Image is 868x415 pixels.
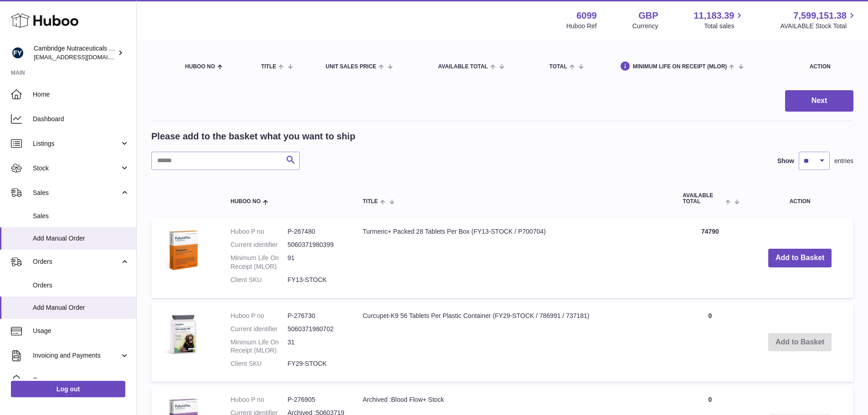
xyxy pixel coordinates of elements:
[160,227,206,273] img: Turmeric+ Packed 28 Tablets Per Box (FY13-STOCK / P700704)
[33,164,120,173] span: Stock
[34,53,134,61] span: [EMAIL_ADDRESS][DOMAIN_NAME]
[11,381,125,397] a: Log out
[780,22,857,31] span: AVAILABLE Stock Total
[683,193,723,205] span: AVAILABLE Total
[288,359,344,368] dd: FY29-STOCK
[231,254,288,271] dt: Minimum Life On Receipt (MLOR)
[33,139,120,148] span: Listings
[777,157,794,165] label: Show
[673,218,746,297] td: 74790
[231,325,288,333] dt: Current identifier
[325,64,376,70] span: Unit Sales Price
[638,10,658,22] strong: GBP
[834,157,853,165] span: entries
[793,10,847,22] span: 7,599,151.38
[550,64,567,70] span: Total
[151,130,355,143] h2: Please add to the basket what you want to ship
[231,276,288,284] dt: Client SKU
[746,184,853,214] th: Action
[11,46,25,60] img: internalAdmin-6099@internal.huboo.com
[288,241,344,249] dd: 5060371980399
[231,338,288,355] dt: Minimum Life On Receipt (MLOR)
[673,302,746,382] td: 0
[33,212,129,220] span: Sales
[288,395,344,404] dd: P-276905
[768,249,832,267] button: Add to Basket
[288,254,344,271] dd: 91
[33,281,129,290] span: Orders
[231,312,288,320] dt: Huboo P no
[363,199,378,205] span: Title
[633,64,727,70] span: Minimum Life On Receipt (MLOR)
[261,64,276,70] span: Title
[231,199,261,205] span: Huboo no
[566,22,597,31] div: Huboo Ref
[288,325,344,333] dd: 5060371980702
[160,312,206,357] img: Curcupet-K9 56 Tablets Per Plastic Container (FY29-STOCK / 786991 / 737181)
[288,276,344,284] dd: FY13-STOCK
[288,338,344,355] dd: 31
[288,312,344,320] dd: P-276730
[33,115,129,123] span: Dashboard
[231,359,288,368] dt: Client SKU
[693,10,734,22] span: 11,183.39
[576,10,597,22] strong: 6099
[354,218,673,297] td: Turmeric+ Packed 28 Tablets Per Box (FY13-STOCK / P700704)
[33,303,129,312] span: Add Manual Order
[33,90,129,99] span: Home
[693,10,745,31] a: 11,183.39 Total sales
[438,64,488,70] span: AVAILABLE Total
[231,241,288,249] dt: Current identifier
[33,351,120,360] span: Invoicing and Payments
[288,227,344,236] dd: P-267480
[704,22,745,31] span: Total sales
[785,90,853,112] button: Next
[33,327,129,335] span: Usage
[33,257,120,266] span: Orders
[632,22,658,31] div: Currency
[780,10,857,31] a: 7,599,151.38 AVAILABLE Stock Total
[33,234,129,243] span: Add Manual Order
[354,302,673,382] td: Curcupet-K9 56 Tablets Per Plastic Container (FY29-STOCK / 786991 / 737181)
[33,376,129,384] span: Cases
[33,189,120,197] span: Sales
[231,395,288,404] dt: Huboo P no
[185,64,215,70] span: Huboo no
[231,227,288,236] dt: Huboo P no
[34,44,116,61] div: Cambridge Nutraceuticals Ltd
[810,64,844,70] div: Action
